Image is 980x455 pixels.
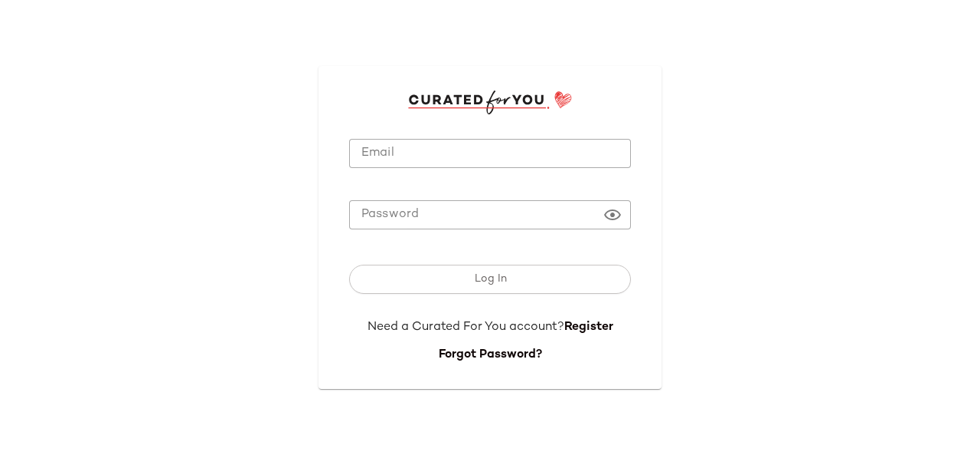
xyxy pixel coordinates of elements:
[473,273,506,285] span: Log In
[439,348,542,361] a: Forgot Password?
[349,265,631,294] button: Log In
[367,321,564,334] span: Need a Curated For You account?
[564,321,613,334] a: Register
[408,91,573,114] img: cfy_login_logo.DGdB1djN.svg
